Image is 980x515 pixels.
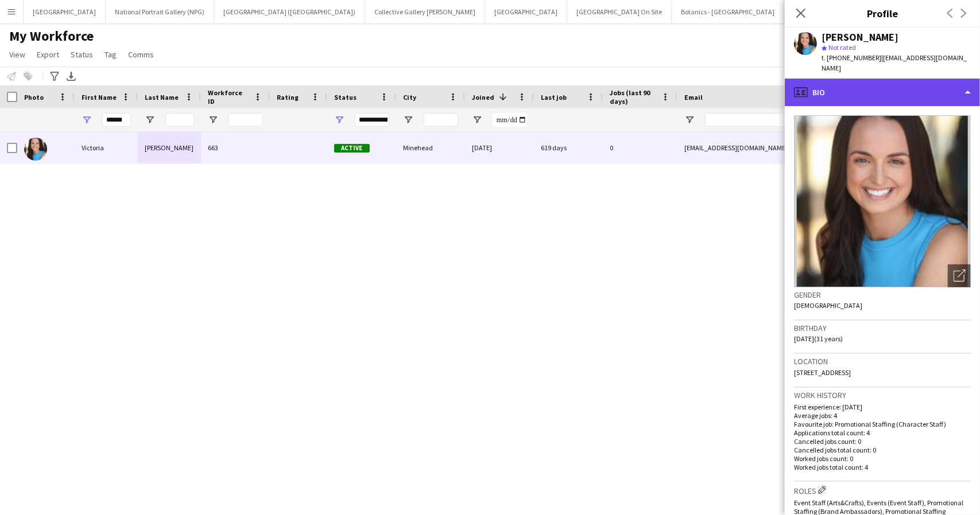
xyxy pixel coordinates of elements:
[794,454,971,463] p: Worked jobs count: 0
[145,93,179,102] span: Last Name
[75,132,138,163] div: Victoria
[794,446,971,454] p: Cancelled jobs total count: 0
[472,93,494,102] span: Joined
[472,115,482,125] button: Open Filter Menu
[705,113,900,127] input: Email Filter Input
[822,32,898,42] div: [PERSON_NAME]
[201,132,270,163] div: 663
[208,115,218,125] button: Open Filter Menu
[32,47,64,62] a: Export
[334,115,344,125] button: Open Filter Menu
[64,69,78,83] app-action-btn: Export XLSX
[822,53,967,72] span: | [EMAIL_ADDRESS][DOMAIN_NAME]
[24,1,106,23] button: [GEOGRAPHIC_DATA]
[785,79,980,106] div: Bio
[9,28,94,45] span: My Workforce
[82,115,92,125] button: Open Filter Menu
[5,47,30,62] a: View
[784,1,884,23] button: [GEOGRAPHIC_DATA] (HES)
[794,323,971,333] h3: Birthday
[24,93,44,102] span: Photo
[365,1,485,23] button: Collective Gallery [PERSON_NAME]
[794,463,971,471] p: Worked jobs total count: 4
[794,290,971,300] h3: Gender
[684,93,703,102] span: Email
[208,88,249,106] span: Workforce ID
[396,132,465,163] div: Minehead
[567,1,672,23] button: [GEOGRAPHIC_DATA] On Site
[214,1,365,23] button: [GEOGRAPHIC_DATA] ([GEOGRAPHIC_DATA])
[794,484,971,496] h3: Roles
[104,49,117,60] span: Tag
[165,113,194,127] input: Last Name Filter Input
[403,93,416,102] span: City
[66,47,98,62] a: Status
[9,49,25,60] span: View
[677,132,907,163] div: [EMAIL_ADDRESS][DOMAIN_NAME]
[828,43,856,52] span: Not rated
[128,49,154,60] span: Comms
[684,115,695,125] button: Open Filter Menu
[534,132,603,163] div: 619 days
[603,132,677,163] div: 0
[794,403,971,411] p: First experience: [DATE]
[794,411,971,420] p: Average jobs: 4
[785,6,980,21] h3: Profile
[138,132,201,163] div: [PERSON_NAME]
[794,437,971,446] p: Cancelled jobs count: 0
[24,138,47,161] img: Victoria Smalley
[123,47,158,62] a: Comms
[334,144,370,153] span: Active
[794,420,971,428] p: Favourite job: Promotional Staffing (Character Staff)
[493,113,527,127] input: Joined Filter Input
[145,115,155,125] button: Open Filter Menu
[334,93,357,102] span: Status
[106,1,214,23] button: National Portrait Gallery (NPG)
[37,49,59,60] span: Export
[794,115,971,287] img: Crew avatar or photo
[672,1,784,23] button: Botanics - [GEOGRAPHIC_DATA]
[794,390,971,400] h3: Work history
[610,88,657,106] span: Jobs (last 90 days)
[465,132,534,163] div: [DATE]
[82,93,117,102] span: First Name
[48,69,61,83] app-action-btn: Advanced filters
[100,47,121,62] a: Tag
[822,53,881,62] span: t. [PHONE_NUMBER]
[794,428,971,437] p: Applications total count: 4
[948,264,971,287] div: Open photos pop-in
[424,113,458,127] input: City Filter Input
[71,49,93,60] span: Status
[794,334,843,343] span: [DATE] (31 years)
[228,113,263,127] input: Workforce ID Filter Input
[102,113,131,127] input: First Name Filter Input
[277,93,299,102] span: Rating
[794,301,862,310] span: [DEMOGRAPHIC_DATA]
[485,1,567,23] button: [GEOGRAPHIC_DATA]
[403,115,413,125] button: Open Filter Menu
[541,93,567,102] span: Last job
[794,368,851,377] span: [STREET_ADDRESS]
[794,356,971,366] h3: Location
